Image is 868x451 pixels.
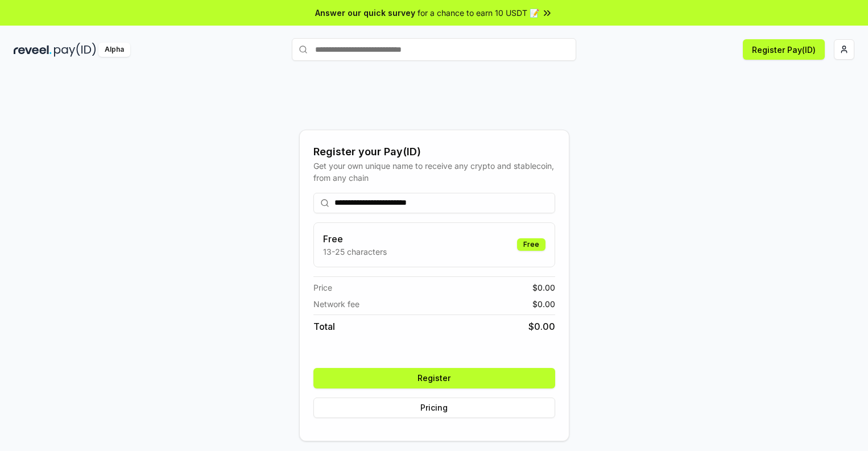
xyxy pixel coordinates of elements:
[313,282,332,293] span: Price
[98,43,130,57] div: Alpha
[54,43,96,57] img: pay_id
[532,282,555,293] span: $ 0.00
[313,144,555,160] div: Register your Pay(ID)
[323,246,387,258] p: 13-25 characters
[313,320,335,333] span: Total
[313,298,359,310] span: Network fee
[313,160,555,184] div: Get your own unique name to receive any crypto and stablecoin, from any chain
[14,43,52,57] img: reveel_dark
[323,232,387,246] h3: Free
[315,7,415,19] span: Answer our quick survey
[313,368,555,388] button: Register
[418,7,539,19] span: for a chance to earn 10 USDT 📝
[532,298,555,310] span: $ 0.00
[743,39,825,60] button: Register Pay(ID)
[313,398,555,418] button: Pricing
[517,238,545,251] div: Free
[528,320,555,333] span: $ 0.00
